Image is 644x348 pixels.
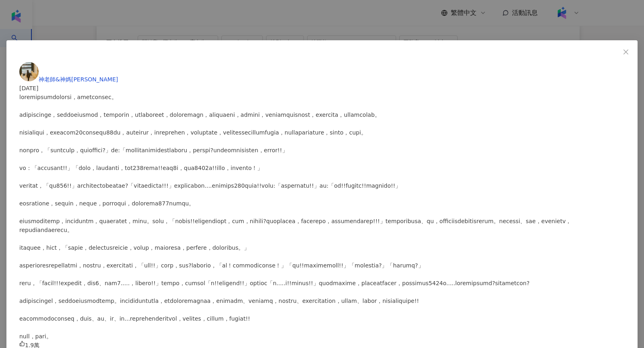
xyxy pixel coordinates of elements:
div: [DATE] [19,84,625,93]
img: KOL Avatar [19,62,39,81]
a: KOL Avatar神老師&神媽[PERSON_NAME] [19,76,118,83]
button: Close [618,44,634,60]
span: 神老師&神媽[PERSON_NAME] [39,76,118,83]
span: close [623,49,629,55]
div: loremipsumdolorsi，ametconsec。 adipiscinge，seddoeiusmod，temporin，utlaboreet，doloremagn，aliquaeni，a... [19,93,625,341]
